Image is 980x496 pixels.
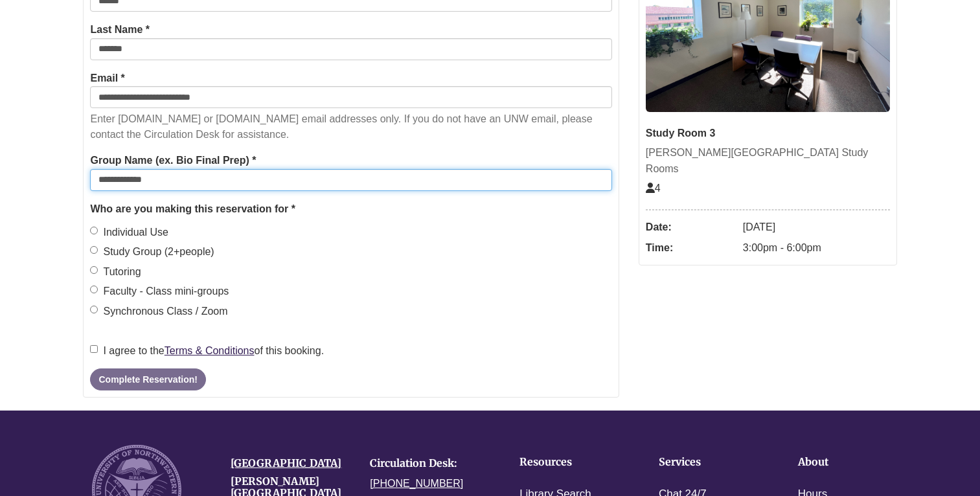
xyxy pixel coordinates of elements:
label: Study Group (2+people) [90,243,214,260]
div: Study Room 3 [646,125,890,142]
legend: Who are you making this reservation for * [90,201,611,218]
label: Last Name * [90,21,150,38]
button: Complete Reservation! [90,368,205,390]
dd: [DATE] [743,217,890,238]
input: Individual Use [90,227,98,234]
input: Study Group (2+people) [90,246,98,254]
dt: Time: [646,238,736,258]
h4: Resources [519,457,619,468]
a: [PHONE_NUMBER] [370,478,463,489]
a: [GEOGRAPHIC_DATA] [231,457,341,469]
label: Email * [90,70,124,87]
label: Synchronous Class / Zoom [90,303,227,320]
label: I agree to the of this booking. [90,343,324,359]
input: Faculty - Class mini-groups [90,286,98,293]
input: I agree to theTerms & Conditionsof this booking. [90,345,98,353]
dt: Date: [646,217,736,238]
label: Individual Use [90,224,168,241]
label: Group Name (ex. Bio Final Prep) * [90,152,256,169]
label: Tutoring [90,264,141,280]
p: Enter [DOMAIN_NAME] or [DOMAIN_NAME] email addresses only. If you do not have an UNW email, pleas... [90,111,611,142]
label: Faculty - Class mini-groups [90,283,229,300]
h4: About [798,457,897,468]
h4: Circulation Desk: [370,458,490,469]
span: The capacity of this space [646,183,661,194]
h4: Services [659,457,758,468]
input: Synchronous Class / Zoom [90,306,98,313]
div: [PERSON_NAME][GEOGRAPHIC_DATA] Study Rooms [646,144,890,177]
a: Terms & Conditions [165,345,255,356]
dd: 3:00pm - 6:00pm [743,238,890,258]
input: Tutoring [90,266,98,274]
